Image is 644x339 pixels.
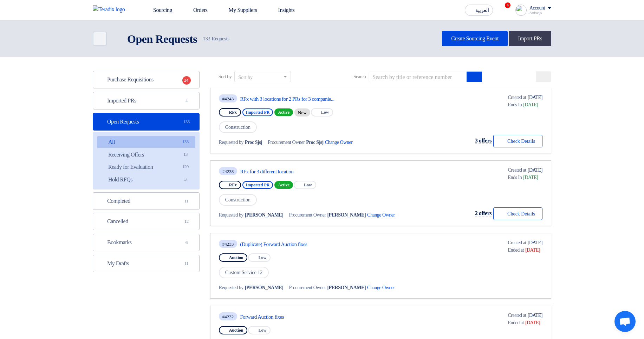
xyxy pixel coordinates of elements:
span: [PERSON_NAME] [245,211,284,219]
a: Completed11 [93,192,200,210]
span: Ended at [508,319,524,326]
span: 2 offers [475,210,492,216]
div: Open chat [614,311,636,332]
span: [DATE] [506,246,540,254]
a: Orders [178,2,213,18]
div: Sadsadjs [529,11,551,15]
button: Check Details [493,207,542,220]
span: Created at [508,312,526,319]
span: 4 [505,2,510,8]
span: Created at [508,239,526,246]
span: RFx [229,110,237,115]
div: #4232 [222,314,234,319]
div: New [294,108,310,117]
span: Procurement Owner [289,284,326,291]
span: Change Owner [367,284,403,291]
div: Sort by [238,74,253,81]
span: Change Owner [325,139,360,146]
span: Ends In [508,174,522,181]
span: 6 [182,239,191,246]
span: 4 [182,97,191,104]
span: Requested by [219,139,243,146]
a: Purchase Requisitions24 [93,71,200,88]
span: Auction [229,255,243,260]
span: Requests [203,35,229,43]
button: العربية [465,5,493,16]
a: Import PRs [509,31,551,46]
a: Forward Auction fixes [240,314,372,320]
div: Account [529,5,545,11]
div: [DATE] [498,166,542,174]
a: My Suppliers [213,2,263,18]
span: Requested by [219,284,243,291]
div: #4238 [222,169,234,174]
span: Active [274,181,293,189]
span: Created at [508,94,526,101]
span: Ends In [508,101,522,108]
span: 3 offers [475,138,492,144]
span: Ended at [508,246,524,254]
span: RFx [229,182,237,187]
a: (Duplicate) Forward Auction fixes [240,241,372,247]
a: All [97,136,195,148]
span: Procurement Owner [289,211,326,219]
span: Custom Service 12 [219,267,269,278]
span: Construction [219,121,257,133]
span: Change Owner [367,211,403,219]
span: Search [353,73,366,80]
span: Low [258,328,266,333]
span: 11 [182,198,191,205]
span: العربية [475,8,489,13]
span: Construction [219,194,257,206]
a: Imported PRs4 [93,92,200,109]
span: 120 [181,163,190,171]
a: Insights [263,2,300,18]
a: Hold RFQs [97,174,195,186]
span: Low [304,182,312,187]
span: 24 [182,76,191,85]
span: Sort by [219,73,232,80]
span: 3 [181,176,190,183]
button: Check Details [493,135,542,147]
div: [DATE] [498,174,538,181]
img: Teradix logo [93,5,129,14]
input: Search by title or reference number [369,72,467,82]
div: [DATE] [498,101,538,108]
span: Proc Sjsj [306,139,323,146]
span: [PERSON_NAME] [327,211,366,219]
a: RFx with 3 locations for 2 PRs for 3 companie... [240,96,372,102]
span: Requested by [219,211,243,219]
span: 133 [181,138,190,146]
div: [DATE] [498,312,542,319]
span: Imported PR [242,108,273,116]
a: Bookmarks6 [93,234,200,251]
div: #4243 [222,97,234,101]
span: 11 [182,260,191,267]
a: Receiving Offers [97,149,195,161]
span: 133 [203,36,210,41]
span: [PERSON_NAME] [245,284,284,291]
a: Create Sourcing Event [442,31,508,46]
span: [PERSON_NAME] [327,284,366,291]
a: Open Requests133 [93,113,200,131]
span: Proc Sjsj [245,139,262,146]
span: Auction [229,328,243,333]
a: Ready for Evaluation [97,161,195,173]
span: Imported PR [242,181,273,189]
span: 133 [182,118,191,125]
span: [DATE] [506,319,540,326]
span: Procurement Owner [268,139,305,146]
a: Sourcing [138,2,178,18]
span: Low [321,110,329,115]
div: [DATE] [498,94,542,101]
span: 12 [182,218,191,225]
a: My Drafts11 [93,255,200,272]
a: Cancelled12 [93,213,200,230]
span: Low [258,255,266,260]
h2: Open Requests [127,32,197,46]
div: #4233 [222,242,234,246]
a: RFx for 3 different location [240,168,372,175]
span: Created at [508,166,526,174]
img: profile_test.png [515,5,527,16]
div: [DATE] [498,239,542,246]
